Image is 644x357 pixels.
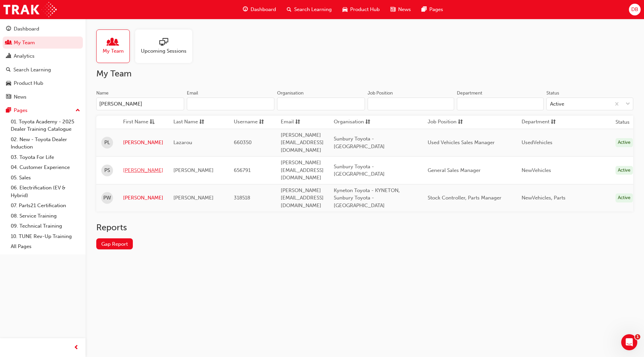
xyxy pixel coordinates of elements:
[3,77,83,90] a: Product Hub
[350,6,380,13] span: Product Hub
[615,118,630,126] th: Status
[3,2,57,17] img: Trak
[428,195,501,201] span: Stock Controller, Parts Manager
[14,79,43,87] div: Product Hub
[123,118,148,126] span: First Name
[3,23,83,35] a: Dashboard
[173,118,210,126] button: Last Namesorting-icon
[6,108,11,114] span: pages-icon
[428,118,465,126] button: Job Positionsorting-icon
[6,80,11,86] span: car-icon
[277,90,304,97] div: Organisation
[3,50,83,62] a: Analytics
[6,67,11,73] span: search-icon
[96,29,135,63] a: My Team
[8,173,83,183] a: 05. Sales
[6,53,11,59] span: chart-icon
[8,134,83,152] a: 02. New - Toyota Dealer Induction
[422,5,427,14] span: pages-icon
[234,118,258,126] span: Username
[615,138,633,147] div: Active
[135,29,198,63] a: Upcoming Sessions
[3,37,83,49] a: My Team
[281,118,318,126] button: Emailsorting-icon
[150,118,155,126] span: asc-icon
[334,118,371,126] button: Organisationsorting-icon
[368,90,393,97] div: Job Position
[3,104,83,117] button: Pages
[96,90,109,97] div: Name
[522,118,558,126] button: Departmentsorting-icon
[368,98,454,110] input: Job Position
[199,118,204,126] span: sorting-icon
[385,3,416,16] a: news-iconNews
[14,25,39,33] div: Dashboard
[123,118,160,126] button: First Nameasc-icon
[281,118,294,126] span: Email
[429,6,443,13] span: Pages
[234,167,251,173] span: 656791
[287,5,291,14] span: search-icon
[103,47,124,55] span: My Team
[8,211,83,221] a: 08. Service Training
[8,117,83,134] a: 01. Toyota Academy - 2025 Dealer Training Catalogue
[8,152,83,163] a: 03. Toyota For Life
[615,166,633,175] div: Active
[522,118,549,126] span: Department
[6,94,11,100] span: news-icon
[96,222,633,233] h2: Reports
[96,98,184,110] input: Name
[629,4,641,15] button: DB
[103,194,111,202] span: PW
[173,167,214,173] span: [PERSON_NAME]
[390,5,395,14] span: news-icon
[13,66,51,74] div: Search Learning
[234,139,252,145] span: 660350
[109,38,117,47] span: people-icon
[522,167,551,173] span: NewVehicles
[635,334,640,340] span: 1
[522,195,566,201] span: NewVehicles, Parts
[14,52,35,60] div: Analytics
[259,118,264,126] span: sorting-icon
[334,136,385,150] span: Sunbury Toyota - [GEOGRAPHIC_DATA]
[3,64,83,76] a: Search Learning
[281,187,324,209] span: [PERSON_NAME][EMAIL_ADDRESS][DOMAIN_NAME]
[551,118,556,126] span: sorting-icon
[457,98,544,110] input: Department
[8,231,83,242] a: 10. TUNE Rev-Up Training
[159,38,168,47] span: sessionType_ONLINE_URL-icon
[123,194,163,202] a: [PERSON_NAME]
[365,118,370,126] span: sorting-icon
[428,167,481,173] span: General Sales Manager
[546,90,559,97] div: Status
[6,26,11,32] span: guage-icon
[104,167,110,174] span: PS
[458,118,463,126] span: sorting-icon
[334,118,364,126] span: Organisation
[234,118,271,126] button: Usernamesorting-icon
[237,3,281,16] a: guage-iconDashboard
[8,183,83,200] a: 06. Electrification (EV & Hybrid)
[615,193,633,202] div: Active
[141,47,186,55] span: Upcoming Sessions
[187,98,275,110] input: Email
[243,5,248,14] span: guage-icon
[334,164,385,177] span: Sunbury Toyota - [GEOGRAPHIC_DATA]
[398,6,411,13] span: News
[173,195,214,201] span: [PERSON_NAME]
[96,68,633,79] h2: My Team
[281,160,324,181] span: [PERSON_NAME][EMAIL_ADDRESS][DOMAIN_NAME]
[14,107,28,114] div: Pages
[187,90,198,97] div: Email
[14,93,26,101] div: News
[8,241,83,252] a: All Pages
[631,6,638,13] span: DB
[281,3,337,16] a: search-iconSearch Learning
[416,3,448,16] a: pages-iconPages
[337,3,385,16] a: car-iconProduct Hub
[342,5,347,14] span: car-icon
[123,139,163,146] a: [PERSON_NAME]
[3,21,83,104] button: DashboardMy TeamAnalyticsSearch LearningProduct HubNews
